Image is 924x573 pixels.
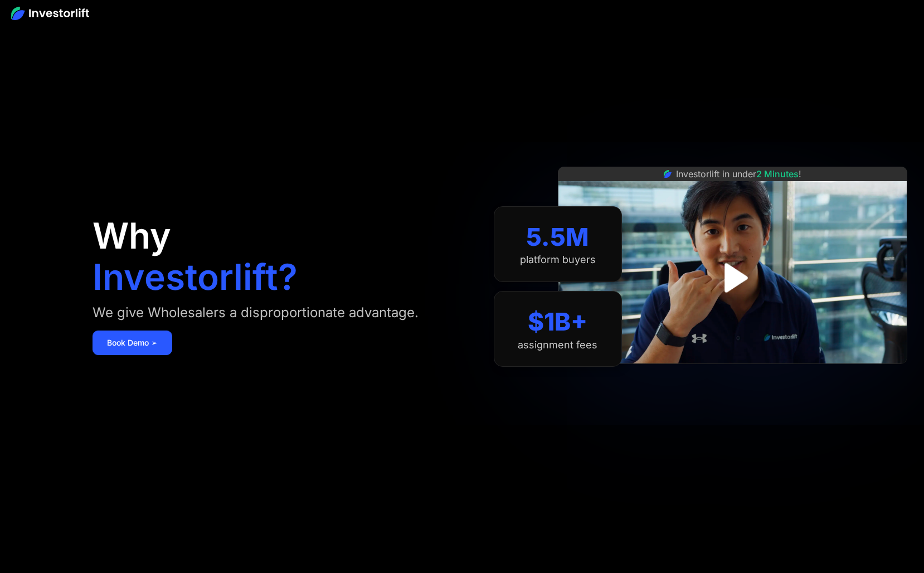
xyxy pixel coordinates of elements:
div: Investorlift in under ! [676,167,801,181]
div: platform buyers [520,254,596,266]
iframe: Customer reviews powered by Trustpilot [649,370,816,383]
span: 2 Minutes [756,168,799,179]
h1: Why [93,218,171,254]
div: We give Wholesalers a disproportionate advantage. [93,304,419,322]
div: $1B+ [528,307,587,337]
div: assignment fees [518,339,597,351]
a: open lightbox [708,253,757,303]
div: 5.5M [526,222,589,252]
h1: Investorlift? [93,259,298,295]
a: Book Demo ➢ [93,331,172,355]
